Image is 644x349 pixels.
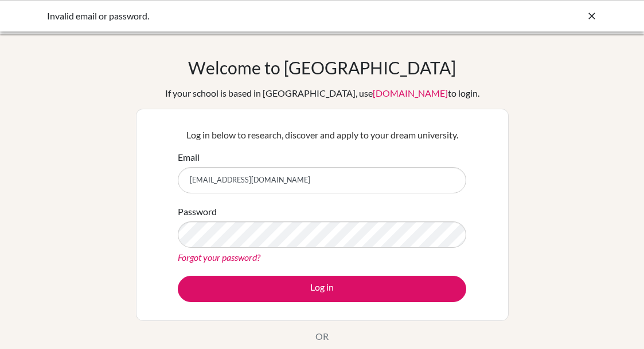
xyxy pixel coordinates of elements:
[178,276,466,302] button: Log in
[178,252,260,263] a: Forgot your password?
[178,150,200,164] label: Email
[47,9,426,23] div: Invalid email or password.
[315,330,329,343] p: OR
[178,128,466,142] p: Log in below to research, discover and apply to your dream university.
[178,205,217,219] label: Password
[188,57,456,78] h1: Welcome to [GEOGRAPHIC_DATA]
[165,86,479,100] div: If your school is based in [GEOGRAPHIC_DATA], use to login.
[373,88,448,98] a: [DOMAIN_NAME]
